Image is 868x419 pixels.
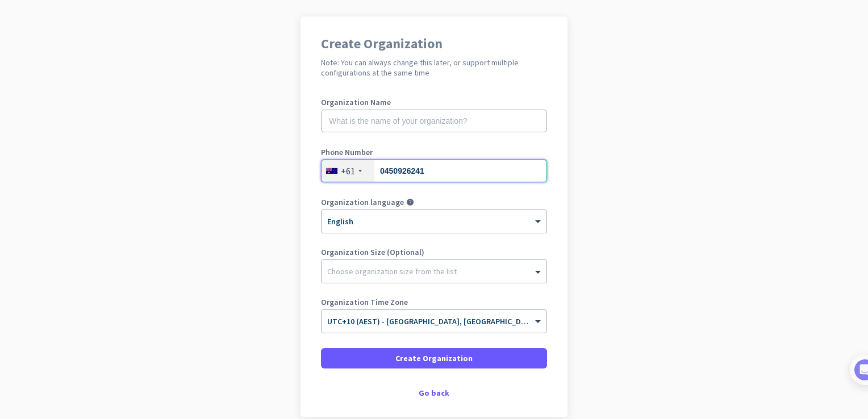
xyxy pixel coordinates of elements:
h1: Create Organization [321,37,547,51]
h2: Note: You can always change this later, or support multiple configurations at the same time [321,57,547,78]
label: Organization Name [321,98,547,106]
label: Organization Time Zone [321,298,547,306]
label: Phone Number [321,148,547,156]
span: Create Organization [395,353,473,364]
button: Create Organization [321,348,547,368]
div: Go back [321,389,547,397]
i: help [406,198,414,206]
label: Organization Size (Optional) [321,248,547,256]
input: What is the name of your organization? [321,110,547,132]
div: +61 [341,165,355,177]
label: Organization language [321,198,404,206]
input: 2 1234 5678 [321,160,547,182]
